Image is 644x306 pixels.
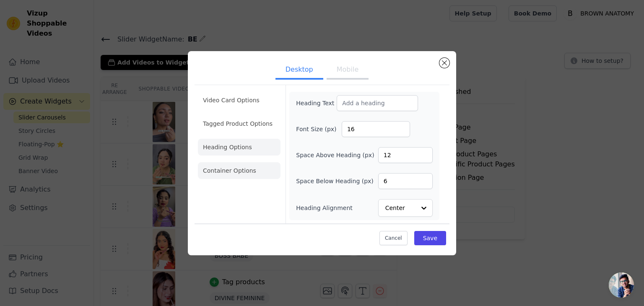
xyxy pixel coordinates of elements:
[296,204,354,212] label: Heading Alignment
[337,95,418,111] input: Add a heading
[198,162,280,179] li: Container Options
[296,177,374,185] label: Space Below Heading (px)
[296,125,342,133] label: Font Size (px)
[414,231,446,245] button: Save
[198,92,280,109] li: Video Card Options
[609,272,634,298] div: Open chat
[198,139,280,156] li: Heading Options
[275,61,323,80] button: Desktop
[327,61,369,80] button: Mobile
[379,231,408,245] button: Cancel
[439,58,449,68] button: Close modal
[198,115,280,132] li: Tagged Product Options
[296,99,337,107] label: Heading Text
[296,151,374,159] label: Space Above Heading (px)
